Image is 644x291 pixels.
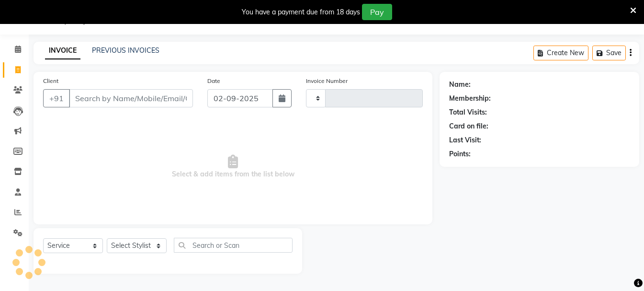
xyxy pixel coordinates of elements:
[449,93,491,104] div: Membership:
[43,77,58,85] label: Client
[306,77,348,85] label: Invoice Number
[533,46,588,60] button: Create New
[45,42,80,59] a: INVOICE
[449,135,481,145] div: Last Visit:
[207,77,220,85] label: Date
[92,46,159,55] a: PREVIOUS INVOICES
[449,80,471,90] div: Name:
[174,238,293,253] input: Search or Scan
[69,89,193,107] input: Search by Name/Mobile/Email/Code
[362,4,392,20] button: Pay
[43,89,70,107] button: +91
[449,149,471,159] div: Points:
[449,121,488,131] div: Card on file:
[449,107,487,117] div: Total Visits:
[43,119,423,215] span: Select & add items from the list below
[242,7,360,17] div: You have a payment due from 18 days
[592,46,626,60] button: Save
